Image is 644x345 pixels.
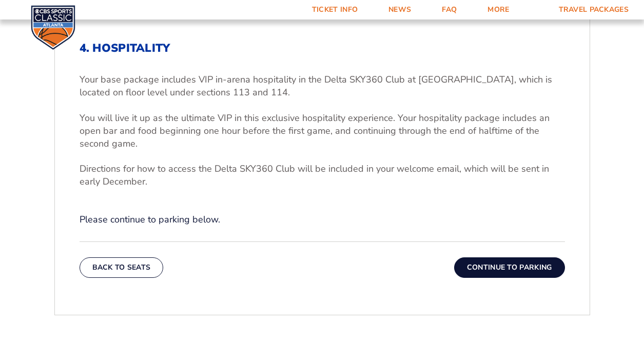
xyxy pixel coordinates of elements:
[80,213,565,226] p: Please continue to parking below.
[31,5,75,50] img: CBS Sports Classic
[80,112,565,151] p: You will live it up as the ultimate VIP in this exclusive hospitality experience. Your hospitalit...
[80,73,565,99] p: Your base package includes VIP in-arena hospitality in the Delta SKY360 Club at [GEOGRAPHIC_DATA]...
[80,257,164,278] button: Back To Seats
[80,163,565,188] p: Directions for how to access the Delta SKY360 Club will be included in your welcome email, which ...
[80,42,565,55] h2: 4. Hospitality
[454,257,565,278] button: Continue To Parking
